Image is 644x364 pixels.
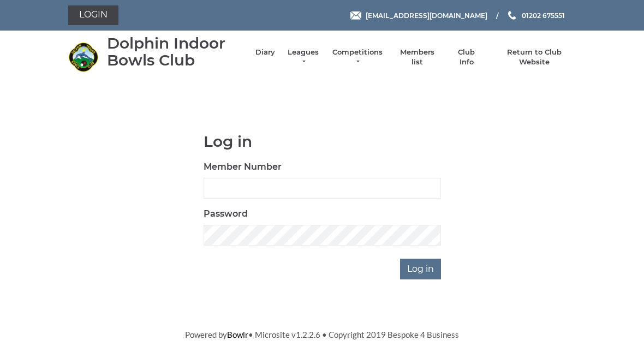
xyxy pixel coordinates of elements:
a: Email [EMAIL_ADDRESS][DOMAIN_NAME] [350,10,487,21]
img: Dolphin Indoor Bowls Club [68,42,98,72]
img: Email [350,11,361,20]
div: Dolphin Indoor Bowls Club [107,35,245,69]
input: Log in [400,259,441,279]
h1: Log in [204,133,441,150]
a: Bowlr [227,330,248,339]
a: Login [68,5,118,25]
a: Diary [255,47,275,57]
img: Phone us [508,11,516,20]
span: [EMAIL_ADDRESS][DOMAIN_NAME] [366,11,487,19]
a: Competitions [331,47,384,67]
label: Member Number [204,160,282,174]
a: Club Info [451,47,482,67]
label: Password [204,207,248,220]
a: Return to Club Website [493,47,576,67]
span: Powered by • Microsite v1.2.2.6 • Copyright 2019 Bespoke 4 Business [185,330,459,339]
a: Phone us 01202 675551 [506,10,565,21]
a: Leagues [286,47,320,67]
span: 01202 675551 [522,11,565,19]
a: Members list [394,47,439,67]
